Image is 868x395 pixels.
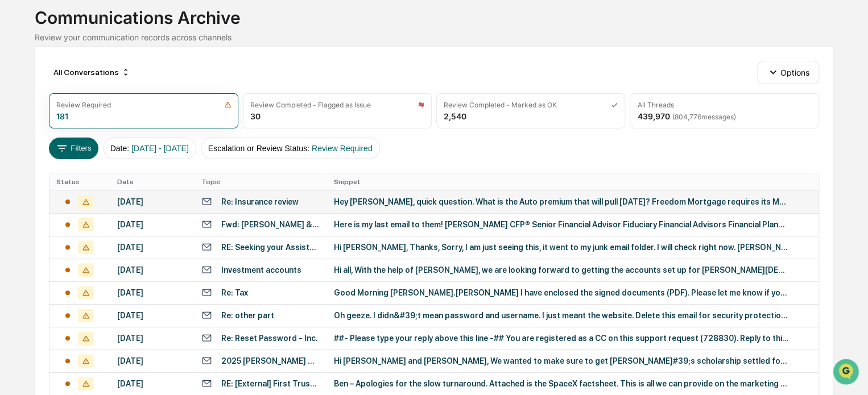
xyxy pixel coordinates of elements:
[113,193,138,201] span: Pylon
[327,173,819,190] th: Snippet
[11,24,207,42] p: How can we help?
[110,173,195,190] th: Date
[30,52,188,64] input: Clear
[117,311,188,320] div: [DATE]
[637,111,735,121] div: 439,970
[334,265,789,275] div: Hi all, With the help of [PERSON_NAME], we are looking forward to getting the accounts set up for...
[117,265,188,275] div: [DATE]
[418,101,424,109] img: icon
[7,139,78,159] a: 🖐️Preclearance
[334,197,789,206] div: Hey [PERSON_NAME], quick question. What is the Auto premium that will pull [DATE]? Freedom Mortga...
[117,379,188,388] div: [DATE]
[224,101,232,109] img: icon
[39,87,187,98] div: Start new chat
[221,334,318,343] div: Re: Reset Password - Inc.
[250,101,371,109] div: Review Completed - Flagged as Issue
[117,220,188,229] div: [DATE]
[193,90,207,104] button: Start new chat
[23,165,72,176] span: Data Lookup
[444,101,557,109] div: Review Completed - Marked as OK
[672,113,735,121] span: ( 804,776 messages)
[201,138,380,159] button: Escalation or Review Status:Review Required
[11,87,32,107] img: 1746055101610-c473b297-6a78-478c-a979-82029cc54cd1
[611,101,618,109] img: icon
[56,111,68,121] div: 181
[334,334,789,343] div: ##- Please type your reply above this line -## You are registered as a CC on this support request...
[11,166,20,175] div: 🔎
[757,61,819,84] button: Options
[221,288,248,297] div: Re: Tax
[221,311,274,320] div: Re: other part
[221,265,301,275] div: Investment accounts
[80,192,138,201] a: Powered byPylon
[82,144,92,153] div: 🗄️
[250,111,261,121] div: 30
[117,288,188,297] div: [DATE]
[832,357,862,388] iframe: Open customer support
[94,143,141,155] span: Attestations
[117,243,188,252] div: [DATE]
[334,311,789,320] div: Oh geeze. I didn&#39;t mean password and username. I just meant the website. Delete this email fo...
[131,144,189,153] span: [DATE] - [DATE]
[49,138,98,159] button: Filters
[221,220,320,229] div: Fwd: [PERSON_NAME] & [PERSON_NAME] and [PERSON_NAME], CFP® Follow-up
[103,138,196,159] button: Date:[DATE] - [DATE]
[444,111,466,121] div: 2,540
[334,356,789,365] div: Hi [PERSON_NAME] and [PERSON_NAME], We wanted to make sure to get [PERSON_NAME]#39;s scholarship ...
[49,63,135,81] div: All Conversations
[117,334,188,343] div: [DATE]
[35,32,833,42] div: Review your communication records across channels
[11,144,20,153] div: 🖐️
[49,173,110,190] th: Status
[78,139,146,159] a: 🗄️Attestations
[221,379,320,388] div: RE: [External] First Trust Private Asset Platform Access
[56,101,111,109] div: Review Required
[117,197,188,206] div: [DATE]
[312,144,373,153] span: Review Required
[221,197,299,206] div: Re: Insurance review
[221,243,320,252] div: RE: Seeking your Assistance
[334,379,789,388] div: Ben – Apologies for the slow turnaround. Attached is the SpaceX factsheet. This is all we can pro...
[637,101,673,109] div: All Threads
[117,356,188,365] div: [DATE]
[334,243,789,252] div: Hi [PERSON_NAME], Thanks, Sorry, I am just seeing this, it went to my junk email folder. I will c...
[39,98,144,107] div: We're available if you need us!
[221,356,320,365] div: 2025 [PERSON_NAME] Golf Tournament Scholarship funds
[7,160,76,181] a: 🔎Data Lookup
[334,288,789,297] div: Good Morning [PERSON_NAME].[PERSON_NAME] I have enclosed the signed documents (PDF). Please let m...
[195,173,327,190] th: Topic
[334,220,789,229] div: Here is my last email to them! [PERSON_NAME] CFP® Senior Financial Advisor Fiduciary Financial Ad...
[23,143,73,155] span: Preclearance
